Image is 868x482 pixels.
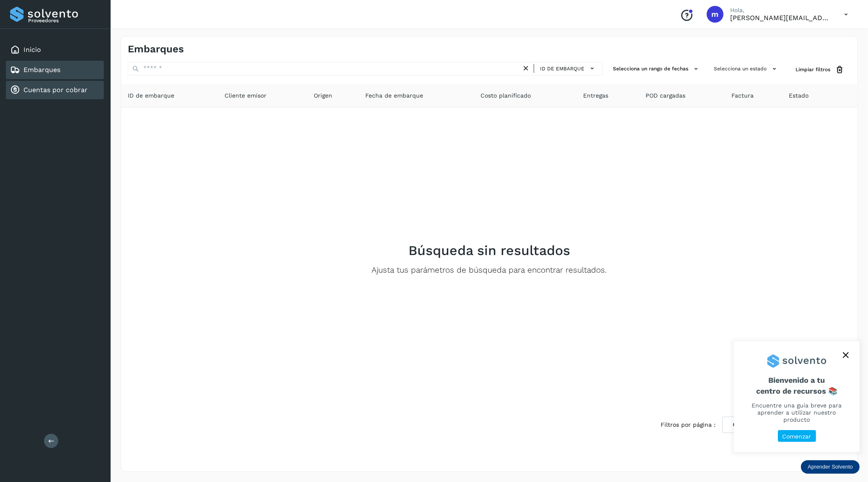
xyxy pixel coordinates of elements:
p: Aprender Solvento [808,464,853,470]
span: Entregas [583,91,608,100]
span: POD cargadas [646,91,685,100]
p: Encuentre una guía breve para aprender a utilizar nuestro producto [744,402,850,423]
p: manuel+support@solvento.com [730,14,831,22]
p: Proveedores [28,18,101,23]
span: Bienvenido a tu [744,376,850,395]
span: Filtros por página : [661,420,716,429]
button: Comenzar [778,430,816,442]
div: Aprender Solvento [734,341,860,452]
button: Limpiar filtros [789,62,851,77]
div: Embarques [6,61,104,79]
span: Costo planificado [480,91,531,100]
button: Selecciona un estado [710,62,782,76]
span: Limpiar filtros [796,66,830,73]
a: Cuentas por cobrar [23,86,88,94]
span: Fecha de embarque [365,91,423,100]
span: Factura [731,91,754,100]
span: ID de embarque [128,91,174,100]
p: Hola, [730,7,831,14]
p: Comenzar [783,433,811,440]
p: centro de recursos 📚 [744,387,850,396]
button: ID de embarque [537,62,599,75]
span: ID de embarque [540,65,584,72]
span: Origen [314,91,332,100]
div: Inicio [6,41,104,59]
div: Aprender Solvento [801,460,860,474]
div: Cuentas por cobrar [6,81,104,99]
h2: Búsqueda sin resultados [408,242,570,258]
p: Ajusta tus parámetros de búsqueda para encontrar resultados. [372,265,607,275]
a: Inicio [23,46,41,54]
a: Embarques [23,66,60,74]
button: Selecciona un rango de fechas [610,62,704,76]
span: Estado [789,91,809,100]
span: Cliente emisor [225,91,266,100]
h4: Embarques [128,43,184,55]
button: close, [840,349,852,361]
